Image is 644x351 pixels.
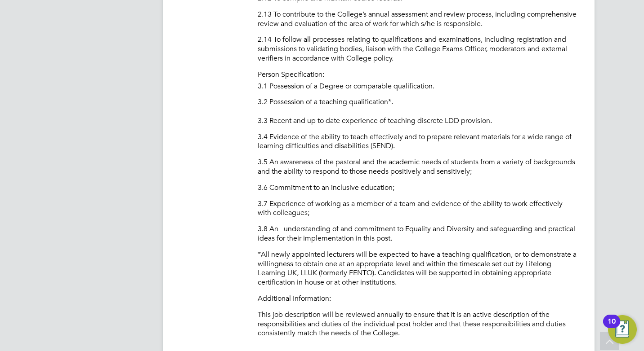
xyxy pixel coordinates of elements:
[608,321,616,333] div: 10
[258,70,577,82] li: Person Specification:
[258,310,577,338] p: This job description will be reviewed annually to ensure that it is an active description of the ...
[608,315,637,344] button: Open Resource Center, 10 new notifications
[258,250,577,287] p: *All newly appointed lecturers will be expected to have a teaching qualification, or to demonstra...
[258,183,577,193] p: 3.6 Commitment to an inclusive education;
[258,199,577,218] p: 3.7 Experience of working as a member of a team and evidence of the ability to work effectively w...
[258,82,577,91] p: 3.1 Possession of a Degree or comparable qualification.
[258,132,577,151] p: 3.4 Evidence of the ability to teach effectively and to prepare relevant materials for a wide ran...
[258,158,577,176] p: 3.5 An awareness of the pastoral and the academic needs of students from a variety of backgrounds...
[258,224,577,243] p: 3.8 An understanding of and commitment to Equality and Diversity and safeguarding and practical i...
[258,294,577,303] p: Additional Information:
[258,10,577,29] p: 2.13 To contribute to the College’s annual assessment and review process, including comprehensive...
[258,35,577,63] p: 2.14 To follow all processes relating to qualifications and examinations, including registration ...
[258,97,577,125] p: 3.2 Possession of a teaching qualification*. 3.3 Recent and up to date experience of teaching dis...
